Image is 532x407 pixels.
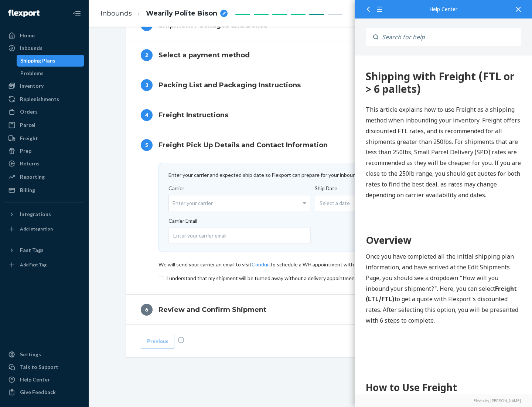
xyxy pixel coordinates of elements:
[11,325,166,339] h1: How to Use Freight
[20,32,35,39] div: Home
[20,246,44,254] div: Fast Tags
[20,173,45,181] div: Reporting
[141,304,153,316] div: 6
[8,10,40,17] img: Flexport logo
[20,44,42,52] div: Inbounds
[146,9,217,18] span: Wearily Polite Bison
[4,361,84,373] a: Talk to Support
[378,28,521,46] input: Search
[69,6,84,21] button: Close Navigation
[126,130,495,160] button: 5Freight Pick Up Details and Contact Information
[20,363,58,371] div: Talk to Support
[366,7,521,12] div: Help Center
[4,208,84,220] button: Integrations
[4,158,84,169] a: Returns
[95,3,233,24] ol: breadcrumbs
[158,140,328,150] h4: Freight Pick Up Details and Contact Information
[126,295,495,324] button: 6Review and Confirm Shipment
[100,9,132,17] a: Inbounds
[4,106,84,118] a: Orders
[168,217,449,243] label: Carrier Email
[4,171,84,183] a: Reporting
[158,110,228,120] h4: Freight Instructions
[169,195,310,211] div: Enter your carrier
[158,80,301,90] h4: Packing List and Packaging Instructions
[20,211,51,218] div: Integrations
[20,95,59,103] div: Replenishments
[20,108,38,115] div: Orders
[20,262,47,268] div: Add Fast Tag
[4,93,84,105] a: Replenishments
[4,374,84,386] a: Help Center
[366,398,521,403] a: Elevio by [PERSON_NAME]
[20,70,44,77] div: Problems
[126,100,495,130] button: 4Freight Instructions
[4,42,84,54] a: Inbounds
[17,67,85,79] a: Problems
[11,49,166,145] p: This article explains how to use Freight as a shipping method when inbounding your inventory. Fre...
[158,305,266,314] h4: Review and Confirm Shipment
[11,178,166,192] h1: Overview
[141,79,153,91] div: 3
[20,121,35,129] div: Parcel
[4,244,84,256] button: Fast Tags
[20,57,55,64] div: Shipping Plans
[4,30,84,41] a: Home
[4,119,84,131] a: Parcel
[141,334,174,349] button: Previous
[4,259,84,271] a: Add Fast Tag
[20,226,53,232] div: Add Integration
[11,347,166,360] h2: Step 1: Boxes and Labels
[141,109,153,121] div: 4
[126,70,495,100] button: 3Packing List and Packaging Instructions
[20,388,56,396] div: Give Feedback
[141,139,153,151] div: 5
[126,40,495,70] button: 2Select a payment method
[20,186,35,194] div: Billing
[158,261,463,268] div: We will send your carrier an email to visit to schedule a WH appointment with Reference ASN / PO # .
[20,376,50,383] div: Help Center
[168,228,311,243] input: Enter your carrier email
[20,82,44,90] div: Inventory
[4,223,84,235] a: Add Integration
[168,185,310,211] label: Carrier
[168,171,453,179] div: Enter your carrier and expected ship date so Flexport can prepare for your inbound .
[141,49,153,61] div: 2
[4,184,84,196] a: Billing
[252,261,270,268] a: Conduit
[4,132,84,144] a: Freight
[315,185,462,217] label: Ship Date
[4,80,84,92] a: Inventory
[11,15,166,40] div: 360 Shipping with Freight (FTL or > 6 pallets)
[4,349,84,360] a: Settings
[20,351,41,358] div: Settings
[17,55,85,67] a: Shipping Plans
[4,145,84,157] a: Prep
[11,196,166,270] p: Once you have completed all the initial shipping plan information, and have arrived at the Edit S...
[20,147,31,155] div: Prep
[20,135,38,142] div: Freight
[158,50,250,60] h4: Select a payment method
[20,160,40,167] div: Returns
[4,386,84,398] button: Give Feedback
[320,199,350,207] span: Select a date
